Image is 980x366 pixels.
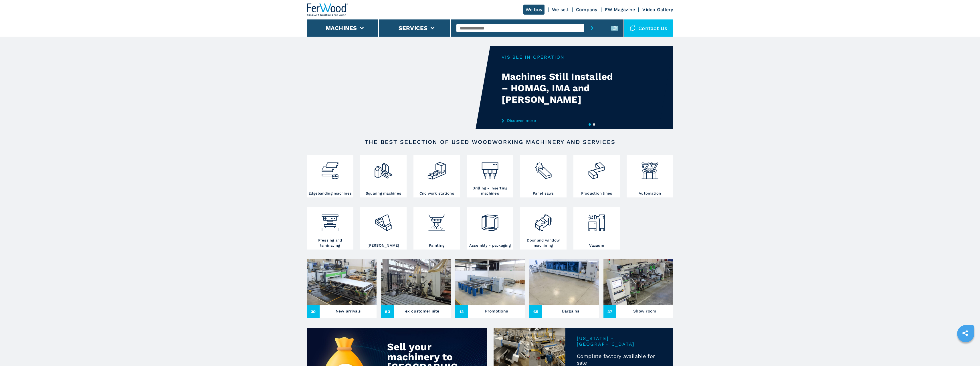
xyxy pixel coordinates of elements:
img: New arrivals [307,259,377,305]
a: New arrivals30New arrivals [307,259,377,318]
a: We sell [552,7,569,12]
button: Services [399,25,428,31]
img: montaggio_imballaggio_2.png [480,209,500,233]
img: Bargains [529,259,599,305]
img: pressa-strettoia.png [320,209,340,233]
video: Your browser does not support the video tag. [307,46,490,129]
h3: Promotions [485,307,508,315]
h3: Bargains [562,307,579,315]
h3: Show room [633,307,656,315]
a: Door and window machining [520,207,567,250]
h3: Panel saws [533,191,554,196]
button: 2 [593,123,595,126]
img: sezionatrici_2.png [534,157,553,181]
img: ex customer site [381,259,451,305]
h3: Door and window machining [522,238,565,248]
h3: [PERSON_NAME] [367,243,399,248]
a: Vacuum [573,207,620,250]
a: Discover more [502,118,614,123]
a: Bargains65Bargains [529,259,599,318]
a: FW Magazine [605,7,635,12]
span: 13 [455,305,468,318]
span: 37 [603,305,616,318]
button: submit-button [584,19,600,37]
img: Show room [603,259,673,305]
h3: Vacuum [589,243,604,248]
h3: ex customer site [405,307,439,315]
h3: Assembly - packaging [469,243,511,248]
a: Promotions13Promotions [455,259,525,318]
a: Painting [413,207,460,250]
img: lavorazione_porte_finestre_2.png [534,209,553,233]
a: Cnc work stations [413,155,460,197]
a: Edgebanding machines [307,155,353,197]
span: 65 [529,305,542,318]
img: squadratrici_2.png [374,157,393,181]
h2: The best selection of used woodworking machinery and services [325,139,655,145]
span: 30 [307,305,320,318]
img: aspirazione_1.png [587,209,607,233]
img: linee_di_produzione_2.png [587,157,607,181]
img: Promotions [455,259,525,305]
h3: Automation [639,191,661,196]
a: Production lines [573,155,620,197]
img: foratrici_inseritrici_2.png [480,157,500,181]
a: Company [576,7,597,12]
a: Pressing and laminating [307,207,353,250]
h3: Squaring machines [366,191,401,196]
a: sharethis [958,326,972,340]
h3: Painting [429,243,444,248]
img: verniciatura_1.png [427,209,447,233]
button: 1 [589,123,591,126]
a: Squaring machines [360,155,407,197]
h3: Edgebanding machines [308,191,352,196]
button: Machines [326,25,357,31]
h3: Cnc work stations [419,191,454,196]
iframe: Chat [956,340,976,362]
a: ex customer site83ex customer site [381,259,451,318]
img: Contact us [630,25,635,31]
img: centro_di_lavoro_cnc_2.png [427,157,447,181]
img: bordatrici_1.png [320,157,340,181]
h3: New arrivals [336,307,361,315]
span: 83 [381,305,394,318]
a: We buy [523,5,545,15]
a: Assembly - packaging [467,207,513,250]
img: levigatrici_2.png [374,209,393,233]
h3: Pressing and laminating [308,238,352,248]
h3: Production lines [581,191,612,196]
a: Automation [627,155,673,197]
a: [PERSON_NAME] [360,207,407,250]
a: Show room37Show room [603,259,673,318]
img: Ferwood [307,3,348,16]
h3: Drilling - inserting machines [468,186,512,196]
a: Drilling - inserting machines [467,155,513,197]
img: automazione.png [640,157,660,181]
div: Contact us [624,19,673,37]
a: Panel saws [520,155,567,197]
a: Video Gallery [642,7,673,12]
